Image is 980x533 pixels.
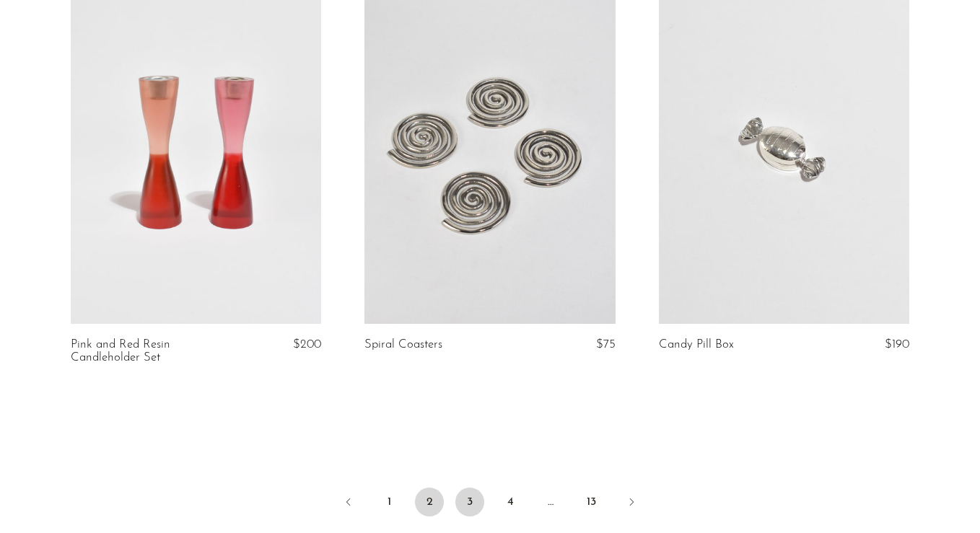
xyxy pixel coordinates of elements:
span: $190 [885,338,909,351]
a: 3 [455,488,484,516]
a: 1 [375,488,403,516]
span: $200 [293,338,321,351]
a: 4 [496,488,525,516]
a: Candy Pill Box [659,338,734,351]
a: Pink and Red Resin Candleholder Set [71,338,237,365]
a: Spiral Coasters [364,338,442,351]
span: … [536,488,565,516]
a: Next [617,488,646,519]
a: Previous [334,488,363,519]
span: 2 [415,488,444,516]
span: $75 [596,338,616,351]
a: 13 [577,488,605,516]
